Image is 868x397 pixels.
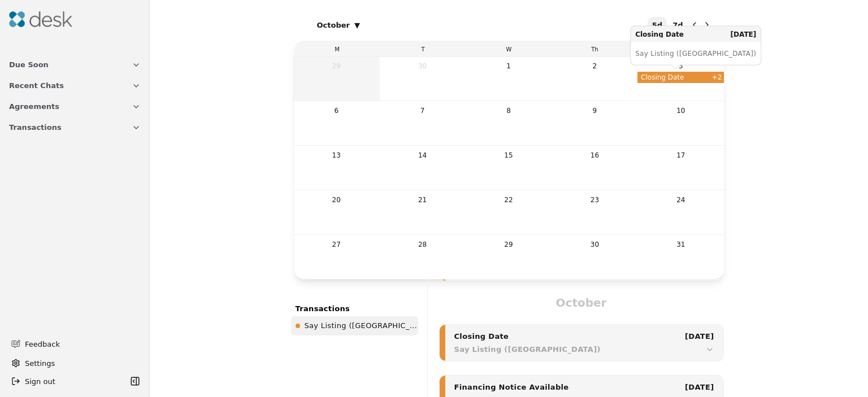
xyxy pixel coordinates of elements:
img: Desk [9,11,72,27]
div: 9 [593,105,597,116]
div: 2 [593,60,597,72]
div: 6 [334,105,338,116]
button: Next month [701,19,713,30]
span: T [421,46,424,53]
div: Financing Notice Available [454,381,636,393]
div: [DATE] [685,330,714,342]
button: Agreements [2,96,147,117]
button: Feedback [5,334,141,354]
div: 29 [332,60,341,72]
div: October [439,295,724,311]
button: +2 [712,72,724,83]
span: Closing Date [637,72,712,83]
div: 14 [418,150,427,161]
p: Closing Date [635,31,684,38]
div: 22 [504,194,513,206]
div: 21 [418,194,427,206]
button: Settings [7,354,143,372]
button: Sign out [7,372,127,390]
span: Recent Chats [9,80,64,91]
button: Recent Chats [2,75,147,96]
div: 8 [506,105,511,116]
span: ▾ [354,17,360,33]
div: 10 [676,105,685,116]
div: 27 [332,239,341,250]
div: 1 [506,60,511,72]
div: 30 [591,239,599,250]
span: Due Soon [9,59,49,71]
div: [DATE] [685,381,714,393]
div: 29 [504,239,513,250]
span: October [317,19,350,31]
div: Closing Date [454,330,636,342]
span: W [506,46,512,53]
button: Due Soon [2,54,147,75]
div: 3 [679,60,683,72]
div: 28 [418,239,427,250]
span: Feedback [25,338,134,350]
div: 23 [591,194,599,206]
p: [DATE] [731,31,757,38]
div: Say Listing ([GEOGRAPHIC_DATA]) [454,343,601,355]
button: October▾ [310,16,367,34]
div: 13 [332,150,341,161]
section: Calendar [294,5,724,279]
div: 16 [591,150,599,161]
button: 5 day view [648,17,667,33]
div: 31 [676,239,685,250]
div: 17 [676,150,685,161]
button: Closing Date[DATE]Say Listing ([GEOGRAPHIC_DATA]) [454,330,714,355]
span: M [335,46,340,53]
span: Agreements [9,101,59,112]
button: Transactions [2,117,147,138]
span: Settings [25,357,55,369]
div: 15 [504,150,513,161]
div: Transactions [291,302,418,316]
p: Say Listing ([GEOGRAPHIC_DATA]) [631,42,761,65]
div: 7 [420,105,425,116]
span: Transactions [9,121,62,133]
div: 24 [676,194,685,206]
span: Say Listing ([GEOGRAPHIC_DATA]) [305,319,418,333]
button: Previous month [689,19,700,30]
div: 20 [332,194,341,206]
span: Sign out [25,376,55,387]
button: 7 day view [668,17,687,33]
span: Th [591,46,598,53]
div: 30 [418,60,427,72]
